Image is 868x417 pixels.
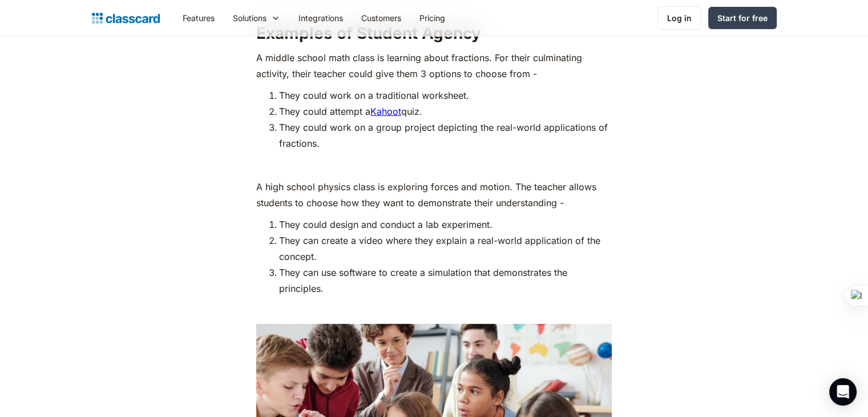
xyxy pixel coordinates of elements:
p: A middle school math class is learning about fractions. For their culminating activity, their tea... [256,50,612,82]
div: Solutions [224,5,289,31]
a: home [92,10,160,26]
li: They could work on a group project depicting the real-world applications of fractions. [279,119,612,151]
a: Kahoot [370,106,401,117]
a: Features [173,5,224,31]
a: Pricing [410,5,454,31]
a: Log in [657,6,701,30]
p: A high school physics class is exploring forces and motion. The teacher allows students to choose... [256,179,612,211]
li: They could design and conduct a lab experiment. [279,216,612,232]
a: Customers [352,5,410,31]
div: Solutions [233,12,267,24]
div: Log in [667,12,692,24]
a: Start for free [708,7,777,29]
a: Integrations [289,5,352,31]
p: ‍ [256,302,612,318]
div: Open Intercom Messenger [829,378,857,406]
li: They could work on a traditional worksheet. [279,87,612,103]
p: ‍ [256,157,612,173]
li: They could attempt a quiz. [279,103,612,119]
li: They can create a video where they explain a real-world application of the concept. [279,232,612,264]
div: Start for free [717,12,768,24]
li: They can use software to create a simulation that demonstrates the principles. [279,264,612,296]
